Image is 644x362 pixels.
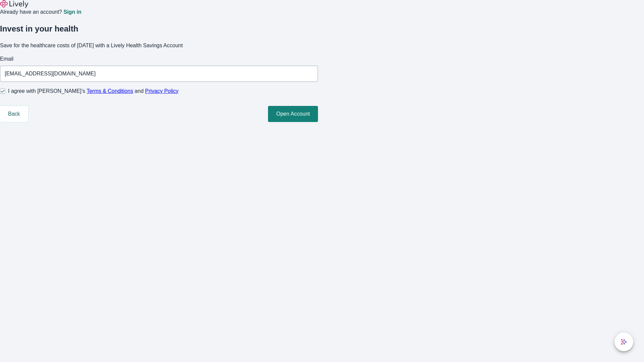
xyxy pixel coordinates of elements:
span: I agree with [PERSON_NAME]’s and [8,87,178,95]
button: chat [614,333,633,351]
svg: Lively AI Assistant [621,339,627,345]
a: Privacy Policy [145,88,179,94]
button: Open Account [268,106,318,122]
a: Sign in [63,9,81,15]
a: Terms & Conditions [87,88,133,94]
